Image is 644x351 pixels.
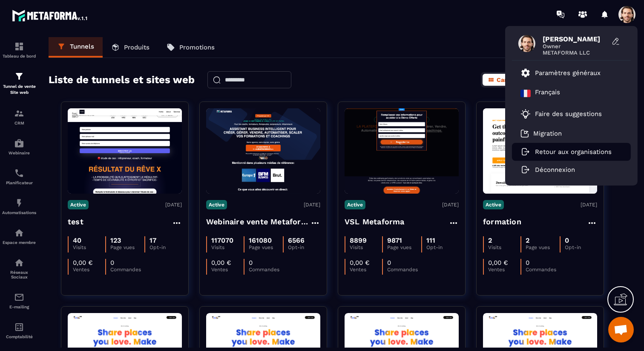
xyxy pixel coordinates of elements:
[2,316,36,345] a: accountantaccountantComptabilité
[350,236,367,244] p: 8899
[350,267,382,273] p: Ventes
[304,202,320,208] p: [DATE]
[345,216,405,228] h4: VSL Metaforma
[2,286,36,316] a: emailemailE-mailing
[14,71,24,81] img: formation
[526,267,558,273] p: Commandes
[14,322,24,332] img: accountant
[110,259,114,267] p: 0
[345,200,365,209] p: Active
[2,65,36,102] a: formationformationTunnel de vente Site web
[488,244,520,250] p: Visits
[206,200,227,209] p: Active
[68,200,89,209] p: Active
[526,236,529,244] p: 2
[350,244,382,250] p: Visits
[49,37,103,58] a: Tunnels
[483,108,597,194] img: image
[533,130,562,137] p: Migration
[179,44,215,51] p: Promotions
[211,259,231,267] p: 0,00 €
[2,251,36,286] a: social-networksocial-networkRéseaux Sociaux
[124,44,149,51] p: Produits
[387,236,402,244] p: 9871
[73,267,105,273] p: Ventes
[497,76,513,83] span: Carte
[2,35,36,65] a: formationformationTableau de bord
[488,236,492,244] p: 2
[206,108,320,194] img: image
[387,259,391,267] p: 0
[2,151,36,155] p: Webinaire
[2,84,36,96] p: Tunnel de vente Site web
[211,236,233,244] p: 117070
[165,202,182,208] p: [DATE]
[535,69,601,77] p: Paramètres généraux
[543,49,607,56] span: METAFORMA LLC
[565,236,569,244] p: 0
[2,162,36,191] a: schedulerschedulerPlanificateur
[110,244,144,250] p: Page vues
[520,109,612,119] a: Faire des suggestions
[2,54,36,58] p: Tableau de bord
[288,244,320,250] p: Opt-in
[14,258,24,268] img: social-network
[2,221,36,251] a: automationsautomationsEspace membre
[211,267,244,273] p: Ventes
[543,35,607,43] span: [PERSON_NAME]
[520,129,562,138] a: Migration
[68,216,83,228] h4: test
[70,43,94,50] p: Tunnels
[2,191,36,221] a: automationsautomationsAutomatisations
[14,228,24,238] img: automations
[14,138,24,148] img: automations
[526,259,529,267] p: 0
[565,244,597,250] p: Opt-in
[206,216,310,228] h4: Webinaire vente Metaforma
[581,202,597,208] p: [DATE]
[103,37,158,58] a: Produits
[211,244,244,250] p: Visits
[49,71,195,88] h2: Liste de tunnels et sites web
[149,236,156,244] p: 17
[2,102,36,132] a: formationformationCRM
[535,88,560,99] p: Français
[14,168,24,178] img: scheduler
[488,267,520,273] p: Ventes
[73,244,105,250] p: Visits
[12,8,89,23] img: logo
[483,200,504,209] p: Active
[249,244,282,250] p: Page vues
[387,244,421,250] p: Page vues
[110,267,143,273] p: Commandes
[73,259,93,267] p: 0,00 €
[14,292,24,302] img: email
[483,216,521,228] h4: formation
[68,108,182,194] img: image
[387,267,420,273] p: Commandes
[2,334,36,339] p: Comptabilité
[249,259,253,267] p: 0
[249,236,272,244] p: 161080
[426,236,435,244] p: 111
[526,244,559,250] p: Page vues
[442,202,459,208] p: [DATE]
[520,148,612,156] a: Retour aux organisations
[345,108,459,194] img: image
[520,68,601,78] a: Paramètres généraux
[2,180,36,185] p: Planificateur
[2,121,36,125] p: CRM
[535,148,612,156] p: Retour aux organisations
[535,166,575,174] p: Déconnexion
[110,236,121,244] p: 123
[483,74,518,86] button: Carte
[488,259,508,267] p: 0,00 €
[14,108,24,119] img: formation
[535,110,602,118] p: Faire des suggestions
[543,43,607,49] span: Owner
[158,37,223,58] a: Promotions
[350,259,370,267] p: 0,00 €
[149,244,182,250] p: Opt-in
[249,267,281,273] p: Commandes
[2,132,36,162] a: automationsautomationsWebinaire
